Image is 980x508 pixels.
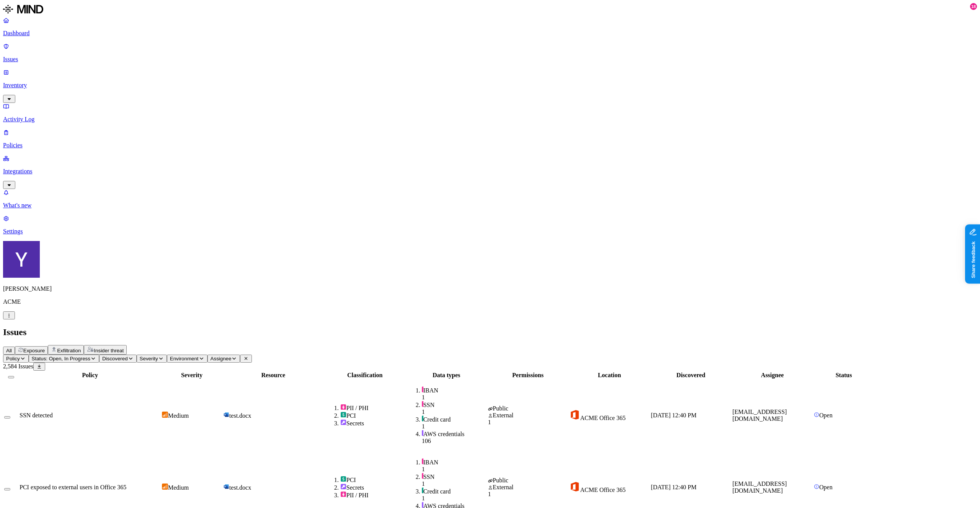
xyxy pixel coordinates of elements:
[6,348,12,353] span: All
[569,372,649,379] div: Location
[340,491,405,499] div: PII / PHI
[422,487,423,493] img: pci-line.svg
[20,484,126,490] span: PCI exposed to external users in Office 365
[340,484,346,490] img: secret.svg
[340,484,405,491] div: Secrets
[422,409,487,415] div: 1
[229,412,251,419] span: test.docx
[970,3,977,10] div: 18
[3,129,977,149] a: Policies
[340,476,346,482] img: pci.svg
[732,409,787,422] span: [EMAIL_ADDRESS][DOMAIN_NAME]
[814,484,819,489] img: status-open.svg
[422,473,423,479] img: pii-line.svg
[168,484,189,491] span: Medium
[422,502,423,508] img: secret-line.svg
[488,419,568,426] div: 1
[3,82,977,89] p: Inventory
[3,327,977,337] h2: Issues
[229,484,251,491] span: test.docx
[340,404,405,412] div: PII / PHI
[223,412,229,418] img: microsoft-word.svg
[651,412,696,418] span: [DATE] 12:40 PM
[3,17,977,37] a: Dashboard
[569,481,580,492] img: office-365.svg
[422,438,487,444] div: 106
[422,458,487,466] div: IBAN
[488,477,568,484] div: Public
[102,356,128,361] span: Discovered
[3,215,977,235] a: Settings
[168,412,189,419] span: Medium
[3,298,977,305] p: ACME
[819,412,833,418] span: Open
[422,487,487,495] div: Credit card
[422,466,487,473] div: 1
[3,142,977,149] p: Policies
[407,372,487,379] div: Data types
[651,484,696,490] span: [DATE] 12:40 PM
[819,484,833,490] span: Open
[8,376,14,378] button: Select all
[340,476,405,484] div: PCI
[422,495,487,502] div: 1
[162,484,168,490] img: severity-medium.svg
[32,356,90,361] span: Status: Open, In Progress
[3,116,977,123] p: Activity Log
[651,372,731,379] div: Discovered
[4,416,10,418] button: Select row
[140,356,158,361] span: Severity
[732,480,787,494] span: [EMAIL_ADDRESS][DOMAIN_NAME]
[422,394,487,401] div: 1
[3,228,977,235] p: Settings
[162,372,222,379] div: Severity
[814,412,819,417] img: status-open.svg
[3,202,977,209] p: What's new
[488,405,568,412] div: Public
[3,241,40,278] img: Yana Orhov
[569,409,580,420] img: office-365.svg
[814,372,874,379] div: Status
[422,458,423,464] img: pii-line.svg
[732,372,812,379] div: Assignee
[6,356,20,361] span: Policy
[580,415,626,421] span: ACME Office 365
[340,412,346,418] img: pci.svg
[488,484,568,491] div: External
[94,348,124,353] span: Insider threat
[20,412,53,418] span: SSN detected
[422,401,423,407] img: pii-line.svg
[422,386,487,394] div: IBAN
[422,415,423,422] img: pci-line.svg
[3,155,977,188] a: Integrations
[223,484,229,490] img: microsoft-word.svg
[20,372,160,379] div: Policy
[3,168,977,175] p: Integrations
[488,412,568,419] div: External
[4,488,10,490] button: Select row
[3,43,977,63] a: Issues
[3,56,977,63] p: Issues
[3,363,33,370] span: 2,584 Issues
[170,356,199,361] span: Environment
[325,372,405,379] div: Classification
[223,372,323,379] div: Resource
[422,423,487,430] div: 1
[3,30,977,37] p: Dashboard
[162,412,168,418] img: severity-medium.svg
[422,430,487,438] div: AWS credentials
[340,404,346,410] img: pii.svg
[422,401,487,409] div: SSN
[23,348,45,353] span: Exposure
[422,430,423,436] img: secret-line.svg
[3,103,977,123] a: Activity Log
[57,348,81,353] span: Exfiltration
[340,491,346,497] img: pii.svg
[422,386,423,392] img: pii-line.svg
[422,415,487,423] div: Credit card
[3,189,977,209] a: What's new
[3,3,43,15] img: MIND
[3,69,977,102] a: Inventory
[488,372,568,379] div: Permissions
[340,419,405,427] div: Secrets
